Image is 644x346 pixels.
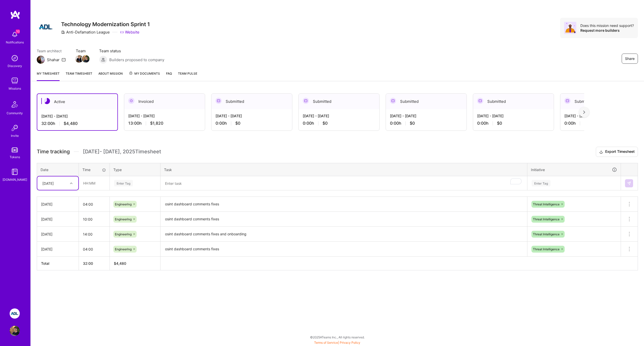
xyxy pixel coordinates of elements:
span: $0 [323,121,328,126]
div: [DATE] - [DATE] [390,113,462,119]
img: User Avatar [10,326,20,336]
input: HH:MM [79,227,110,241]
div: [DATE] [41,217,75,222]
span: Threat Intelligence [533,217,560,221]
input: HH:MM [79,242,110,256]
div: Tokens [10,154,20,160]
span: Engineering [115,232,132,236]
input: HH:MM [79,176,109,190]
span: Team Pulse [178,72,197,75]
span: $ 4,480 [114,261,126,266]
th: Task [160,163,527,176]
img: logo [10,10,20,19]
img: Avatar [564,22,576,34]
div: © 2025 ATeams Inc., All rights reserved. [30,331,644,343]
i: icon CompanyGray [61,30,65,34]
div: [DATE] [42,180,54,186]
i: icon Chevron [70,182,73,185]
img: ADL: Technology Modernization Sprint 1 [10,308,20,319]
img: Team Architect [37,56,45,64]
th: 32:00 [79,257,110,270]
img: Submitted [390,98,396,104]
span: [DATE] - [DATE] , 2025 Timesheet [83,149,161,155]
span: Time tracking [37,149,70,155]
div: 13:00 h [128,121,201,126]
img: Invoiced [128,98,134,104]
div: Submitted [473,94,554,109]
span: Team status [99,48,164,54]
textarea: osint dashboard comments fixes [161,212,527,226]
div: 0:00 h [390,121,462,126]
div: [DATE] - [DATE] [303,113,375,119]
img: teamwork [10,76,20,86]
span: $0 [410,121,415,126]
textarea: osint dashboard comments fixes and onboarding [161,227,527,241]
div: Anti-Defamation League [61,29,110,35]
span: Builders proposed to company [109,57,164,62]
img: guide book [10,167,20,177]
span: Engineering [115,217,132,221]
div: 0:00 h [216,121,288,126]
img: Invite [10,123,20,133]
input: HH:MM [79,197,110,211]
img: Submit [627,181,631,185]
div: Invoiced [124,94,205,109]
img: Builders proposed to company [99,56,107,64]
div: 0:00 h [303,121,375,126]
span: 10 [16,29,20,34]
div: 0:00 h [564,121,637,126]
th: Total [37,257,79,270]
div: Notifications [6,40,24,45]
button: Export Timesheet [596,147,638,157]
span: Team [76,48,89,54]
div: [DATE] - [DATE] [128,113,201,119]
a: Privacy Policy [340,341,360,344]
span: Engineering [115,202,132,206]
div: Submitted [299,94,379,109]
th: Type [110,163,160,176]
div: Request more builders [580,28,634,33]
a: Terms of Service [314,341,338,344]
img: discovery [10,53,20,63]
i: icon Download [599,149,603,155]
img: tokens [12,147,18,152]
div: Submitted [560,94,641,109]
img: Community [9,98,21,110]
span: My Documents [129,71,160,76]
span: Team architect [37,48,66,54]
a: My Documents [129,71,160,81]
span: Threat Intelligence [533,202,560,206]
img: Company Logo [37,18,55,36]
span: $4,480 [64,121,78,126]
i: icon Mail [62,58,66,62]
img: Submitted [303,98,309,104]
a: Team Pulse [178,71,197,81]
img: right [583,110,585,114]
span: Engineering [115,247,132,251]
th: Date [37,163,79,176]
img: Submitted [216,98,222,104]
h3: Technology Modernization Sprint 1 [61,21,150,27]
div: 0:00 h [477,121,550,126]
button: Share [622,54,638,64]
a: ADL: Technology Modernization Sprint 1 [8,308,21,319]
textarea: osint dashboard comments fixes [161,197,527,211]
span: $0 [497,121,502,126]
a: My timesheet [37,71,60,81]
div: [DATE] - [DATE] [477,113,550,119]
div: [DATE] - [DATE] [564,113,637,119]
div: [DATE] [41,202,75,207]
img: Team Member Avatar [82,55,90,63]
span: Threat Intelligence [533,232,560,236]
span: $0 [235,121,240,126]
textarea: osint dashboard comments fixes [161,242,527,256]
div: [DATE] - [DATE] [41,113,113,119]
div: Shahar [47,57,60,62]
div: Community [7,110,23,116]
div: Does this mission need support? [580,23,634,28]
div: [DOMAIN_NAME] [3,177,27,182]
img: Submitted [564,98,570,104]
span: $1,820 [150,121,163,126]
div: Submitted [386,94,467,109]
a: About Mission [98,71,123,81]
